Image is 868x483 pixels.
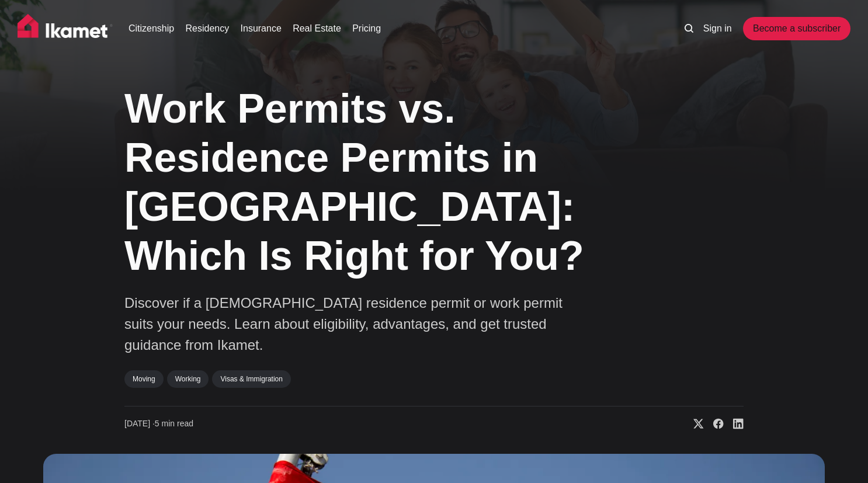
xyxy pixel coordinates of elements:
a: Share on Linkedin [724,418,744,430]
time: 5 min read [124,418,193,430]
a: Become a subscriber [743,17,850,40]
a: Residency [186,22,230,36]
a: Working [167,370,209,388]
a: Pricing [352,22,381,36]
a: Sign in [703,22,732,36]
h1: Work Permits vs. Residence Permits in [GEOGRAPHIC_DATA]: Which Is Right for You? [124,84,627,280]
a: Moving [124,370,164,388]
a: Share on X [684,418,704,430]
a: Insurance [241,22,282,36]
img: Ikamet home [18,14,113,43]
a: Share on Facebook [704,418,724,430]
a: Real Estate [293,22,341,36]
span: [DATE] ∙ [124,419,155,428]
p: Discover if a [DEMOGRAPHIC_DATA] residence permit or work permit suits your needs. Learn about el... [124,293,592,356]
a: Citizenship [129,22,174,36]
a: Visas & Immigration [212,370,290,388]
